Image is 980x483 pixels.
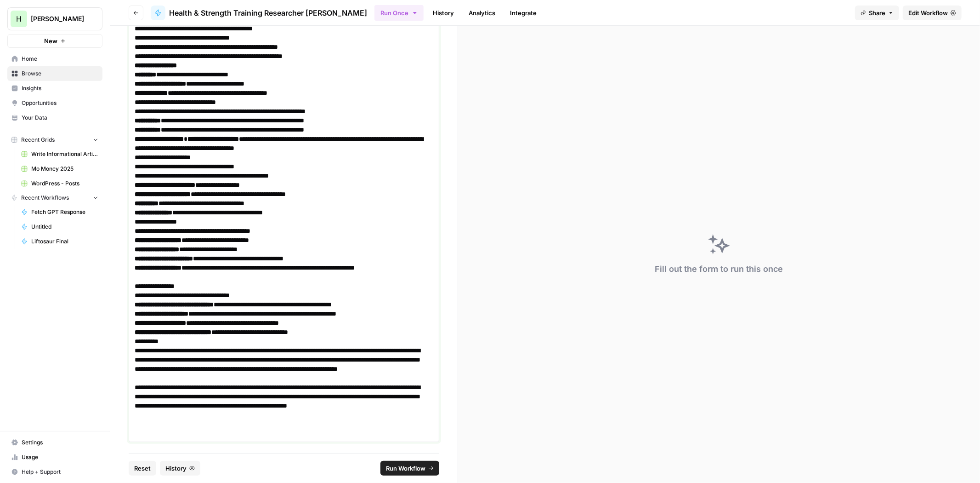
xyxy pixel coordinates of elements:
[17,219,102,234] a: Untitled
[7,66,102,81] a: Browse
[504,6,542,20] a: Integrate
[22,69,98,78] span: Browse
[908,8,948,17] span: Edit Workflow
[7,96,102,110] a: Opportunities
[21,194,69,202] span: Recent Workflows
[380,461,439,476] button: Run Workflow
[16,13,22,24] span: H
[855,6,899,20] button: Share
[134,464,151,473] span: Reset
[165,464,187,473] span: History
[427,6,459,20] a: History
[655,263,783,276] div: Fill out the form to run this once
[7,435,102,450] a: Settings
[31,237,98,246] span: Liftosaur Final
[7,7,102,30] button: Workspace: Hasbrook
[44,36,57,46] span: New
[463,6,501,20] a: Analytics
[22,84,98,92] span: Insights
[31,208,98,216] span: Fetch GPT Response
[22,99,98,107] span: Opportunities
[17,234,102,249] a: Liftosaur Final
[7,191,102,205] button: Recent Workflows
[169,7,367,18] span: Health & Strength Training Researcher [PERSON_NAME]
[129,461,156,476] button: Reset
[21,136,55,144] span: Recent Grids
[22,114,98,122] span: Your Data
[869,8,885,17] span: Share
[386,464,425,473] span: Run Workflow
[31,223,98,231] span: Untitled
[31,179,98,188] span: WordPress - Posts
[31,150,98,158] span: Write Informational Article
[31,165,98,173] span: Mo Money 2025
[7,81,102,96] a: Insights
[160,461,200,476] button: History
[374,5,424,21] button: Run Once
[17,161,102,176] a: Mo Money 2025
[17,205,102,219] a: Fetch GPT Response
[22,55,98,63] span: Home
[7,465,102,479] button: Help + Support
[22,438,98,447] span: Settings
[7,450,102,465] a: Usage
[151,6,367,20] a: Health & Strength Training Researcher [PERSON_NAME]
[7,52,102,66] a: Home
[7,133,102,147] button: Recent Grids
[22,453,98,461] span: Usage
[22,468,98,476] span: Help + Support
[17,176,102,191] a: WordPress - Posts
[7,34,102,48] button: New
[903,6,962,20] a: Edit Workflow
[7,110,102,125] a: Your Data
[17,147,102,161] a: Write Informational Article
[31,14,86,23] span: [PERSON_NAME]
